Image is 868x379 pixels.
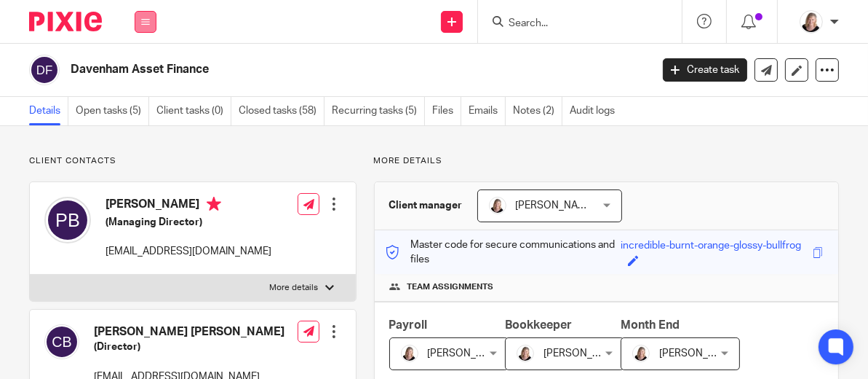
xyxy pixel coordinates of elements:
input: Search [507,17,638,31]
p: Master code for secure communications and files [386,238,621,267]
span: Bookkeeper [505,319,572,331]
h4: [PERSON_NAME] [PERSON_NAME] [94,324,284,340]
span: [PERSON_NAME] [544,348,624,359]
span: Month End [621,319,680,331]
img: K%20Garrattley%20headshot%20black%20top%20cropped.jpg [517,345,534,362]
i: Primary [207,197,221,211]
a: Recurring tasks (5) [332,97,425,125]
h5: (Managing Director) [105,215,271,230]
p: More details [269,282,318,294]
span: Team assignments [407,281,494,293]
img: Pixie [29,12,102,31]
h4: [PERSON_NAME] [105,197,271,215]
img: K%20Garrattley%20headshot%20black%20top%20cropped.jpg [489,197,506,214]
a: Audit logs [570,97,622,125]
h3: Client manager [389,198,463,213]
img: K%20Garrattley%20headshot%20black%20top%20cropped.jpg [632,345,650,362]
a: Details [29,97,68,125]
a: Create task [663,58,747,82]
a: Open tasks (5) [76,97,149,125]
p: More details [374,155,839,167]
a: Files [432,97,461,125]
p: [EMAIL_ADDRESS][DOMAIN_NAME] [105,244,271,259]
span: Payroll [389,319,428,331]
div: incredible-burnt-orange-glossy-bullfrog [621,238,801,255]
p: Client contacts [29,155,357,167]
a: Emails [469,97,506,125]
img: svg%3E [29,55,60,85]
span: [PERSON_NAME] [659,348,739,359]
a: Closed tasks (58) [239,97,324,125]
img: svg%3E [44,324,79,359]
img: K%20Garrattley%20headshot%20black%20top%20cropped.jpg [401,345,418,362]
a: Client tasks (0) [156,97,231,125]
span: [PERSON_NAME] [516,200,596,211]
h2: Davenham Asset Finance [71,62,527,77]
h5: (Director) [94,340,284,354]
img: svg%3E [44,197,91,243]
img: K%20Garrattley%20headshot%20black%20top%20cropped.jpg [800,10,823,34]
span: [PERSON_NAME] [428,348,508,359]
a: Notes (2) [513,97,562,125]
